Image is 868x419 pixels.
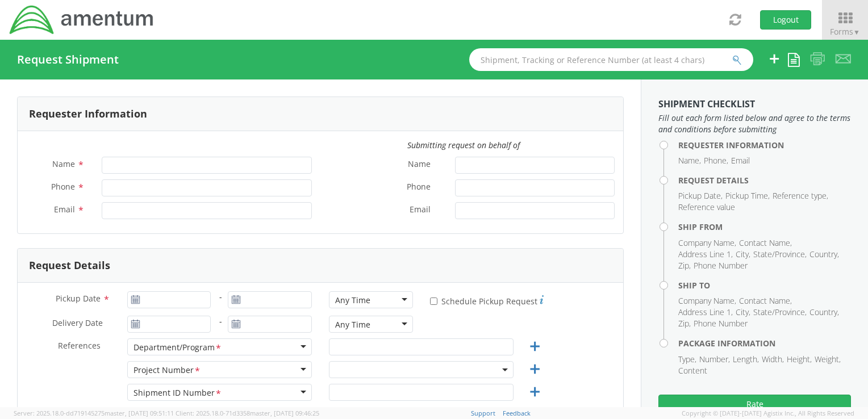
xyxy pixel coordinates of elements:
li: Address Line 1 [678,249,733,260]
li: Phone Number [694,260,748,271]
span: Phone [407,181,431,194]
div: Any Time [335,319,370,330]
span: Phone [51,181,75,192]
h4: Ship To [678,281,851,290]
span: Email [54,204,75,215]
li: Company Name [678,237,736,249]
img: dyn-intl-logo-049831509241104b2a82.png [9,4,155,36]
li: Phone [704,155,728,166]
li: Number [699,354,730,365]
div: Any Time [335,295,370,306]
h3: Shipment Checklist [658,99,851,110]
li: State/Province [753,249,807,260]
li: Type [678,354,696,365]
div: Department/Program [133,342,222,354]
li: Email [731,155,750,166]
span: Forms [830,26,860,37]
span: Name [408,158,431,171]
span: Server: 2025.18.0-dd719145275 [14,409,174,417]
a: Support [471,409,495,417]
h4: Ship From [678,223,851,231]
span: Email [410,204,431,217]
li: Address Line 1 [678,307,733,318]
span: Copyright © [DATE]-[DATE] Agistix Inc., All Rights Reserved [682,409,854,418]
span: Fill out each form listed below and agree to the terms and conditions before submitting [658,112,851,135]
li: Weight [815,354,841,365]
li: Country [809,307,839,318]
li: Width [762,354,784,365]
li: Contact Name [739,295,792,307]
li: Height [787,354,812,365]
li: Content [678,365,707,376]
li: Pickup Time [725,190,770,202]
h4: Requester Information [678,141,851,149]
h3: Request Details [29,260,110,271]
span: master, [DATE] 09:46:25 [250,409,319,417]
i: Submitting request on behalf of [407,140,520,150]
span: ▼ [853,27,860,37]
input: Shipment, Tracking or Reference Number (at least 4 chars) [469,48,753,71]
a: Feedback [503,409,531,417]
li: City [736,249,750,260]
li: Zip [678,260,691,271]
span: Delivery Date [52,317,103,330]
span: Name [52,158,75,169]
li: Country [809,249,839,260]
h4: Request Details [678,176,851,185]
button: Rate [658,395,851,414]
li: Reference type [773,190,828,202]
span: Pickup Date [56,293,101,304]
div: Project Number [133,364,201,376]
li: Contact Name [739,237,792,249]
li: Zip [678,318,691,329]
span: Client: 2025.18.0-71d3358 [176,409,319,417]
input: Schedule Pickup Request [430,298,437,305]
div: Shipment ID Number [133,387,222,399]
h4: Request Shipment [17,53,119,66]
h3: Requester Information [29,108,147,120]
li: Length [733,354,759,365]
span: master, [DATE] 09:51:11 [105,409,174,417]
span: References [58,340,101,351]
li: Phone Number [694,318,748,329]
li: Pickup Date [678,190,723,202]
button: Logout [760,10,811,30]
li: City [736,307,750,318]
h4: Package Information [678,339,851,347]
li: Company Name [678,295,736,307]
label: Schedule Pickup Request [430,294,544,307]
li: Reference value [678,202,735,213]
li: State/Province [753,307,807,318]
li: Name [678,155,701,166]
